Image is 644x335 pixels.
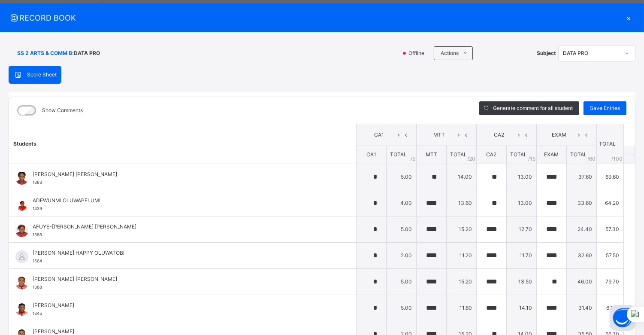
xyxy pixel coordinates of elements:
[447,164,477,190] td: 14.00
[33,180,42,185] span: 1363
[537,49,556,57] span: Subject
[33,206,42,211] span: 1429
[33,285,42,289] span: 1368
[363,131,395,139] span: CA1
[597,164,624,190] td: 69.60
[597,268,624,295] td: 79.70
[544,151,559,158] span: EXAM
[387,268,417,295] td: 5.00
[15,172,28,185] img: 1363.png
[390,151,407,158] span: TOTAL
[387,242,417,268] td: 2.00
[33,311,42,316] span: 1345
[447,268,477,295] td: 15.20
[567,295,597,321] td: 31.40
[611,155,623,163] span: /100
[408,49,429,57] span: Offline
[493,104,573,112] span: Generate comment for all student
[447,190,477,216] td: 13.60
[487,151,497,158] span: CA2
[366,151,376,158] span: CA1
[74,49,100,57] span: DATA PRO
[507,268,537,295] td: 13.50
[597,242,624,268] td: 57.50
[597,124,624,164] th: TOTAL
[567,190,597,216] td: 33.60
[447,242,477,268] td: 11.20
[623,12,635,24] div: ×
[567,216,597,242] td: 24.40
[467,155,475,163] span: / 20
[33,275,337,283] span: [PERSON_NAME] [PERSON_NAME]
[483,131,515,139] span: CA2
[17,49,74,57] span: SS 2 ARTS & COMM B :
[33,232,42,237] span: 1386
[567,242,597,268] td: 32.60
[447,216,477,242] td: 15.20
[15,277,28,289] img: 1368.png
[507,216,537,242] td: 12.70
[15,303,28,316] img: 1345.png
[387,216,417,242] td: 5.00
[587,155,596,163] span: / 60
[567,268,597,295] td: 46.00
[597,216,624,242] td: 57.30
[387,164,417,190] td: 5.00
[450,151,467,158] span: TOTAL
[13,140,36,147] span: Students
[597,190,624,216] td: 64.20
[543,131,575,139] span: EXAM
[507,164,537,190] td: 13.00
[563,49,620,57] div: DATA PRO
[511,151,527,158] span: TOTAL
[27,71,57,79] span: Score Sheet
[33,197,337,204] span: ADEWUNMI OLUWAPELUMI
[507,190,537,216] td: 13.00
[507,242,537,268] td: 11.70
[426,151,437,158] span: MTT
[33,259,42,263] span: 1564
[33,171,337,178] span: [PERSON_NAME] [PERSON_NAME]
[610,305,635,331] button: Open asap
[9,12,623,24] span: RECORD BOOK
[15,198,28,211] img: 1429.png
[33,223,337,231] span: AFUYE-[PERSON_NAME] [PERSON_NAME]
[567,164,597,190] td: 37.60
[33,249,337,257] span: [PERSON_NAME] HAPPY OLUWATOBI
[423,131,455,139] span: MTT
[15,250,28,263] img: default.svg
[411,155,415,163] span: / 5
[15,224,28,237] img: 1386.png
[387,190,417,216] td: 4.00
[447,295,477,321] td: 11.60
[507,295,537,321] td: 14.10
[33,301,337,309] span: [PERSON_NAME]
[387,295,417,321] td: 5.00
[42,107,83,114] label: Show Comments
[590,104,620,112] span: Save Entries
[597,295,624,321] td: 62.10
[528,155,535,163] span: / 15
[571,151,587,158] span: TOTAL
[441,49,459,57] span: Actions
